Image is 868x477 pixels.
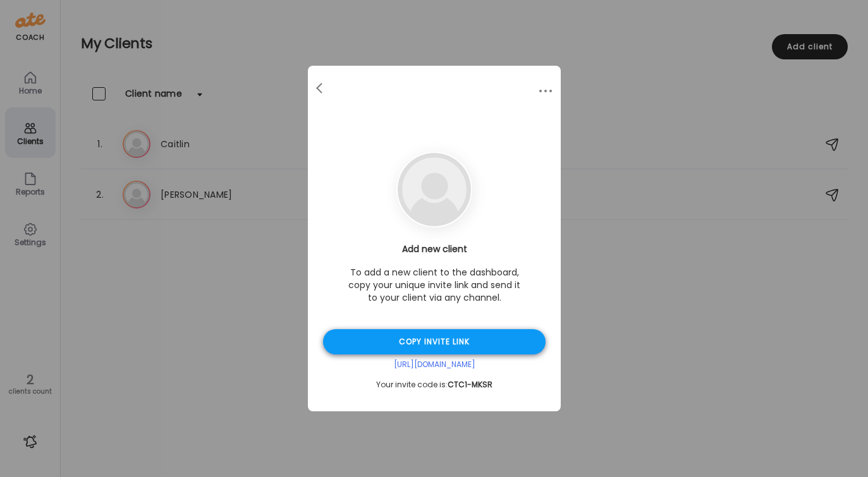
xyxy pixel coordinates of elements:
div: Your invite code is: [323,380,546,390]
span: CTC1-MKSR [448,379,492,390]
div: Copy invite link [323,329,546,354]
img: bg-avatar-default.svg [398,153,471,226]
div: [URL][DOMAIN_NAME] [323,359,546,370]
p: To add a new client to the dashboard, copy your unique invite link and send it to your client via... [346,266,523,304]
h3: Add new client [323,243,546,256]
